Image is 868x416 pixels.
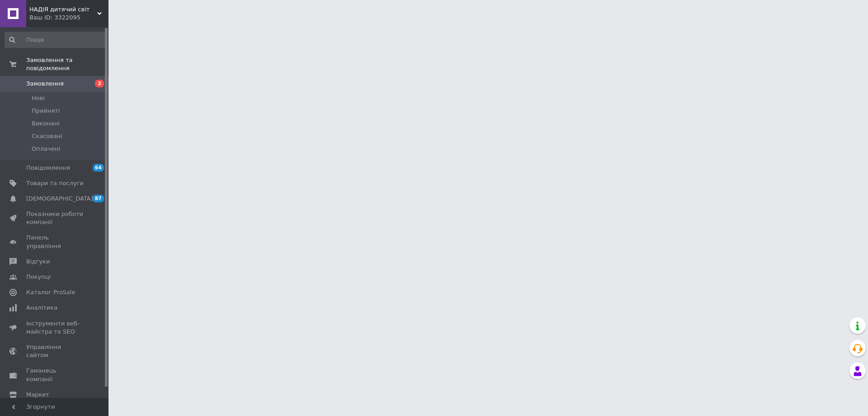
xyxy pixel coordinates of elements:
span: Панель управління [26,234,84,250]
input: Пошук [5,32,107,48]
span: Гаманець компанії [26,367,84,383]
span: 2 [95,80,104,87]
span: Управління сайтом [26,343,84,359]
span: Покупці [26,273,51,281]
span: Інструменти веб-майстра та SEO [26,320,84,336]
span: Прийняті [32,107,60,115]
span: Виконані [32,120,60,128]
span: Товари та послуги [26,179,84,187]
span: Показники роботи компанії [26,210,84,226]
span: Аналітика [26,304,57,312]
span: Оплачені [32,145,60,153]
div: Ваш ID: 3322095 [29,14,108,22]
span: 64 [93,164,104,172]
span: Каталог ProSale [26,288,75,296]
span: Відгуки [26,258,50,266]
span: НАДІЯ дитячий світ [29,5,97,14]
span: Замовлення [26,80,64,88]
span: Маркет [26,391,49,399]
span: Нові [32,94,45,102]
span: Замовлення та повідомлення [26,56,108,72]
span: [DEMOGRAPHIC_DATA] [26,195,93,203]
span: Скасовані [32,132,62,140]
span: Повідомлення [26,164,70,172]
span: 87 [93,195,104,202]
